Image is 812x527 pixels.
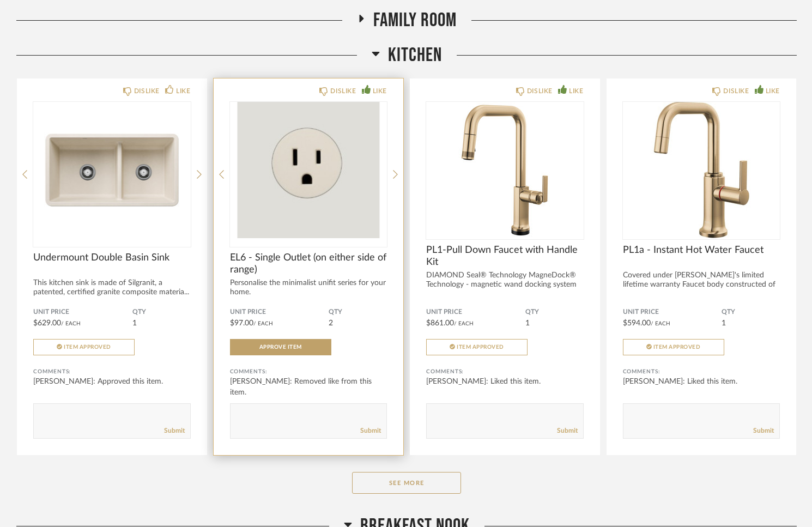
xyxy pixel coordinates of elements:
[33,278,191,297] div: This kitchen sink is made of Silgranit, a patented, certified granite composite materia...
[623,376,780,387] div: [PERSON_NAME]: Liked this item.
[426,271,584,299] div: DIAMOND Seal® Technology MagneDock® Technology - magnetic wand docking system ...
[454,321,474,326] span: / Each
[230,102,387,238] img: undefined
[373,9,457,32] span: Family Room
[426,376,584,387] div: [PERSON_NAME]: Liked this item.
[329,308,387,317] span: QTY
[651,321,670,326] span: / Each
[33,376,191,387] div: [PERSON_NAME]: Approved this item.
[653,344,701,350] span: Item Approved
[33,308,132,317] span: Unit Price
[230,102,387,238] div: 0
[623,366,780,377] div: Comments:
[722,308,780,317] span: QTY
[253,321,273,326] span: / Each
[132,319,137,327] span: 1
[230,252,387,276] span: EL6 - Single Outlet (on either side of range)
[329,319,333,327] span: 2
[722,319,726,327] span: 1
[426,102,584,238] img: undefined
[230,366,387,377] div: Comments:
[426,319,454,327] span: $861.00
[176,86,190,96] div: LIKE
[230,319,253,327] span: $97.00
[623,339,724,355] button: Item Approved
[132,308,191,317] span: QTY
[164,426,185,435] a: Submit
[753,426,774,435] a: Submit
[373,86,387,96] div: LIKE
[527,86,553,96] div: DISLIKE
[623,102,780,238] img: undefined
[230,308,329,317] span: Unit Price
[33,319,61,327] span: $629.00
[426,308,525,317] span: Unit Price
[426,366,584,377] div: Comments:
[230,278,387,297] div: Personalise the minimalist unifit series for your home.
[525,308,584,317] span: QTY
[33,339,135,355] button: Item Approved
[33,252,191,264] span: Undermount Double Basin Sink
[426,339,528,355] button: Item Approved
[557,426,578,435] a: Submit
[230,339,331,355] button: Approve Item
[259,344,302,350] span: Approve Item
[33,102,191,238] img: undefined
[388,44,442,67] span: Kitchen
[569,86,583,96] div: LIKE
[766,86,780,96] div: LIKE
[360,426,381,435] a: Submit
[61,321,81,326] span: / Each
[623,319,651,327] span: $594.00
[525,319,530,327] span: 1
[623,271,780,299] div: Covered under [PERSON_NAME]'s limited lifetime warranty Faucet body constructed of brass. Deliver...
[330,86,356,96] div: DISLIKE
[426,244,584,268] span: PL1-Pull Down Faucet with Handle Kit
[33,366,191,377] div: Comments:
[352,472,461,494] button: See More
[230,376,387,398] div: [PERSON_NAME]: Removed like from this item.
[623,244,780,256] span: PL1a - Instant Hot Water Faucet
[33,102,191,238] div: 0
[457,344,504,350] span: Item Approved
[723,86,749,96] div: DISLIKE
[134,86,160,96] div: DISLIKE
[64,344,111,350] span: Item Approved
[623,308,722,317] span: Unit Price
